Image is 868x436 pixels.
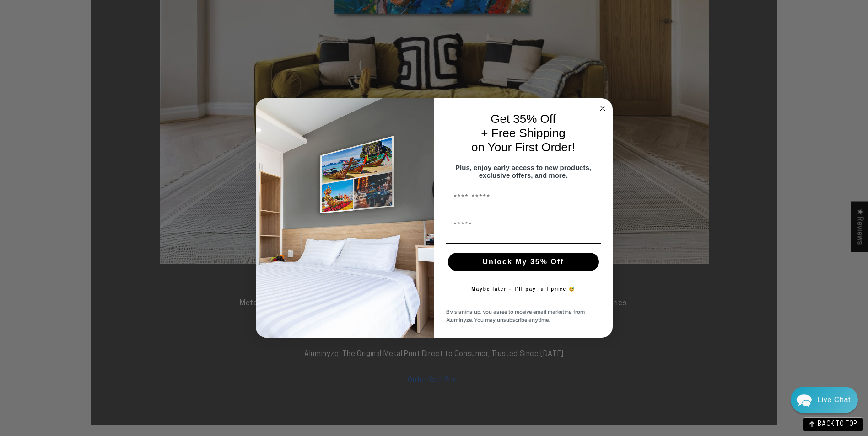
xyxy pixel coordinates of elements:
span: Get 35% Off [491,112,556,126]
img: 728e4f65-7e6c-44e2-b7d1-0292a396982f.jpeg [256,98,434,338]
span: on Your First Order! [471,140,575,154]
span: + Free Shipping [481,126,565,140]
span: BACK TO TOP [818,421,857,428]
button: Unlock My 35% Off [448,253,599,271]
span: By signing up, you agree to receive email marketing from Aluminyze. You may unsubscribe anytime. [446,308,585,324]
div: Chat widget toggle [791,387,858,413]
button: Close dialog [597,103,608,114]
img: underline [446,243,601,244]
div: Contact Us Directly [817,387,851,413]
button: Maybe later – I’ll pay full price 😅 [467,280,580,298]
span: Plus, enjoy early access to new products, exclusive offers, and more. [455,164,591,179]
